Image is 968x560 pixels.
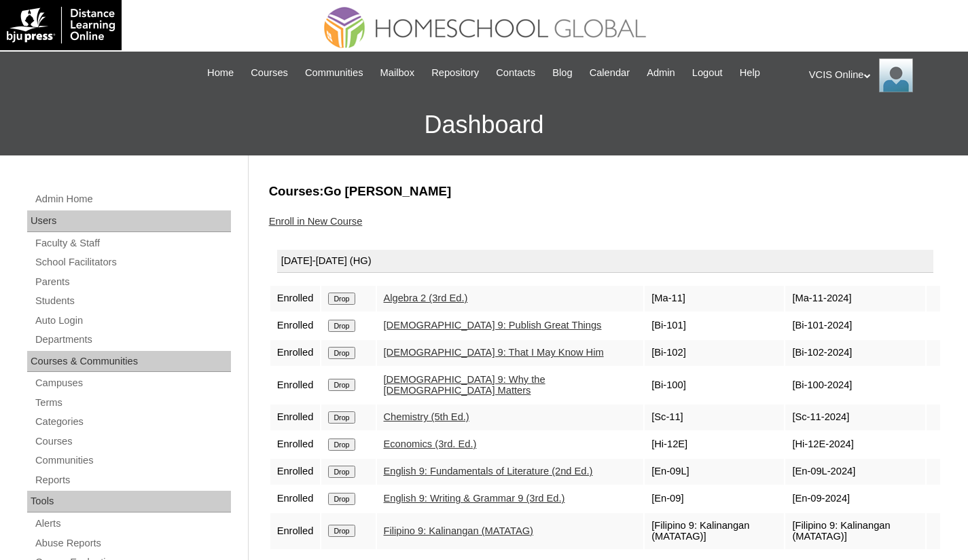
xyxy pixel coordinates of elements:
td: [En-09L] [645,459,784,485]
a: Contacts [489,65,542,81]
input: Drop [328,438,355,451]
a: [DEMOGRAPHIC_DATA] 9: That I May Know Him [384,347,604,358]
a: Faculty & Staff [34,235,231,252]
input: Drop [328,293,355,305]
td: [Bi-100] [645,367,784,403]
h3: Courses:Go [PERSON_NAME] [269,183,942,200]
a: [DEMOGRAPHIC_DATA] 9: Why the [DEMOGRAPHIC_DATA] Matters [384,374,545,396]
a: Enroll in New Course [269,216,363,227]
a: School Facilitators [34,254,231,271]
a: Courses [34,433,231,450]
a: Admin Home [34,191,231,208]
a: English 9: Fundamentals of Literature (2nd Ed.) [384,466,593,477]
img: logo-white.png [7,7,115,43]
span: Home [207,65,234,81]
a: Chemistry (5th Ed.) [384,411,469,422]
td: Enrolled [270,513,321,549]
a: Terms [34,394,231,411]
td: [Bi-100-2024] [785,367,925,403]
a: Auto Login [34,312,231,329]
span: Calendar [590,65,630,81]
td: [En-09L-2024] [785,459,925,485]
a: Abuse Reports [34,535,231,552]
span: Communities [305,65,363,81]
a: Calendar [583,65,637,81]
input: Drop [328,320,355,332]
td: [En-09-2024] [785,486,925,512]
div: [DATE]-[DATE] (HG) [277,250,933,273]
input: Drop [328,493,355,505]
td: [Bi-101] [645,313,784,339]
a: Admin [640,65,682,81]
a: Communities [34,452,231,469]
span: Help [740,65,760,81]
span: Contacts [496,65,535,81]
a: Help [733,65,767,81]
a: [DEMOGRAPHIC_DATA] 9: Publish Great Things [384,320,602,331]
span: Logout [692,65,723,81]
a: Reports [34,472,231,489]
span: Courses [251,65,288,81]
a: Logout [685,65,730,81]
td: Enrolled [270,432,321,458]
div: Courses & Communities [27,351,231,373]
a: Campuses [34,375,231,392]
span: Mailbox [380,65,415,81]
h3: Dashboard [7,94,961,155]
td: [Bi-102] [645,340,784,366]
td: Enrolled [270,313,321,339]
a: Filipino 9: Kalinangan (MATATAG) [384,525,533,536]
img: VCIS Online Admin [879,58,913,92]
input: Drop [328,525,355,537]
a: Repository [425,65,486,81]
span: Blog [552,65,572,81]
td: [Ma-11] [645,286,784,312]
td: [Sc-11] [645,405,784,430]
td: [Hi-12E] [645,432,784,458]
td: Enrolled [270,340,321,366]
td: [Sc-11-2024] [785,405,925,430]
a: Algebra 2 (3rd Ed.) [384,293,468,303]
td: [Filipino 9: Kalinangan (MATATAG)] [645,513,784,549]
a: Categories [34,413,231,430]
td: Enrolled [270,486,321,512]
input: Drop [328,411,355,424]
td: [Hi-12E-2024] [785,432,925,458]
td: Enrolled [270,459,321,485]
a: Alerts [34,515,231,532]
a: English 9: Writing & Grammar 9 (3rd Ed.) [384,493,565,504]
div: Tools [27,491,231,512]
a: Departments [34,331,231,348]
div: VCIS Online [809,58,954,92]
div: Users [27,210,231,232]
td: Enrolled [270,286,321,312]
td: [En-09] [645,486,784,512]
input: Drop [328,379,355,391]
td: Enrolled [270,405,321,430]
a: Mailbox [374,65,422,81]
td: Enrolled [270,367,321,403]
td: [Bi-101-2024] [785,313,925,339]
input: Drop [328,466,355,478]
a: Communities [298,65,370,81]
a: Economics (3rd. Ed.) [384,438,477,449]
span: Admin [647,65,675,81]
td: [Filipino 9: Kalinangan (MATATAG)] [785,513,925,549]
span: Repository [431,65,479,81]
input: Drop [328,347,355,359]
a: Home [200,65,240,81]
a: Students [34,293,231,310]
td: [Ma-11-2024] [785,286,925,312]
a: Courses [244,65,295,81]
a: Blog [545,65,579,81]
a: Parents [34,274,231,291]
td: [Bi-102-2024] [785,340,925,366]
